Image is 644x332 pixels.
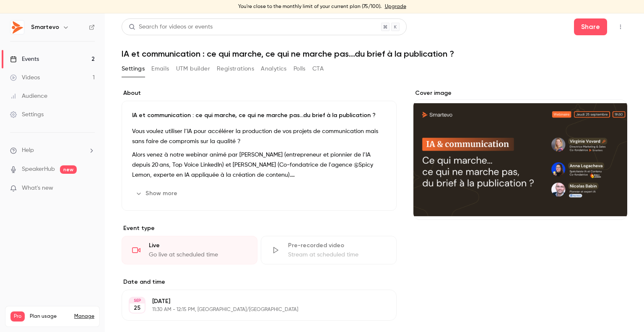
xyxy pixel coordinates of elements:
[134,304,140,312] p: 25
[10,55,39,63] div: Events
[217,62,254,76] button: Registrations
[31,23,59,31] h6: Smartevo
[122,89,397,97] label: About
[293,62,306,76] button: Polls
[288,251,386,259] div: Stream at scheduled time
[152,297,352,306] p: [DATE]
[288,241,386,250] div: Pre-recorded video
[132,111,386,120] p: IA et communication : ce qui marche, ce qui ne marche pas...du brief à la publication ?
[22,165,55,174] a: SpeakerHub
[10,311,25,322] span: Pro
[22,184,53,193] span: What's new
[132,150,386,180] p: Alors venez à notre webinar animé par [PERSON_NAME] (entrepreneur et pionnier de l’IA depuis 20 a...
[132,187,182,200] button: Show more
[10,110,44,119] div: Settings
[10,92,47,100] div: Audience
[122,49,627,59] h1: IA et communication : ce qui marche, ce qui ne marche pas...du brief à la publication ?
[85,185,95,192] iframe: Noticeable Trigger
[122,278,397,286] label: Date and time
[151,62,169,76] button: Emails
[312,62,324,76] button: CTA
[10,73,40,82] div: Videos
[149,251,247,259] div: Go live at scheduled time
[60,165,77,174] span: new
[10,21,24,34] img: Smartevo
[413,89,627,220] section: Cover image
[122,224,397,233] p: Event type
[149,241,247,250] div: Live
[122,236,257,264] div: LiveGo live at scheduled time
[385,3,406,10] a: Upgrade
[10,146,95,155] li: help-dropdown-opener
[129,23,213,31] div: Search for videos or events
[574,18,607,35] button: Share
[122,62,145,76] button: Settings
[176,62,210,76] button: UTM builder
[261,236,397,264] div: Pre-recorded videoStream at scheduled time
[130,298,145,303] div: SEP
[22,146,34,155] span: Help
[30,313,69,320] span: Plan usage
[152,306,352,313] p: 11:30 AM - 12:15 PM, [GEOGRAPHIC_DATA]/[GEOGRAPHIC_DATA]
[74,313,94,320] a: Manage
[261,62,287,76] button: Analytics
[132,126,386,146] p: Vous voulez utiliser l’IA pour accélérer la production de vos projets de communication mais sans ...
[413,89,627,97] label: Cover image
